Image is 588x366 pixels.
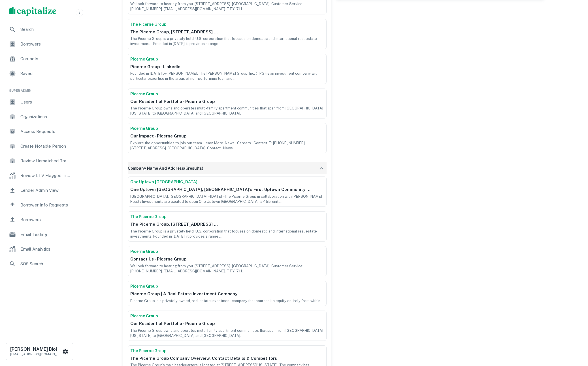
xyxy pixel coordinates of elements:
a: Picerne Group [130,56,324,62]
a: Borrowers [5,37,74,51]
a: Picerne Group [130,249,324,255]
a: Access Requests [5,125,74,138]
a: Borrower Info Requests [5,198,74,212]
a: The Picerne Group [130,214,324,220]
button: [PERSON_NAME] Biol[EMAIL_ADDRESS][DOMAIN_NAME] [6,343,73,360]
a: SOS Search [5,257,74,271]
span: Email Analytics [20,246,71,253]
span: Borrower Info Requests [20,202,71,208]
span: Email Testing [20,231,71,238]
a: Organizations [5,110,74,124]
p: The Picerne Group, [STREET_ADDRESS] ... [130,221,324,228]
a: Picerne Group [130,91,324,97]
p: We look forward to hearing from you. [STREET_ADDRESS]. [GEOGRAPHIC_DATA]. Customer Service: [PHON... [130,1,324,12]
img: capitalize-logo.png [9,7,57,16]
span: Borrowers [20,41,71,48]
p: [EMAIL_ADDRESS][DOMAIN_NAME] [10,352,61,357]
a: Create Notable Person [5,139,74,153]
p: Picerne Group | A Real Estate Investment Company [130,290,324,297]
a: The Picerne Group [130,348,324,354]
span: Saved [20,70,71,77]
a: The Picerne Group [130,21,324,27]
p: We look forward to hearing from you. [STREET_ADDRESS]. [GEOGRAPHIC_DATA]. Customer Service: [PHON... [130,264,324,274]
span: Users [20,99,71,106]
span: Create Notable Person [20,143,71,150]
a: Search [5,23,74,36]
span: Search [20,26,71,33]
a: Contacts [5,52,74,66]
span: SOS Search [20,260,71,267]
a: Picerne Group [130,283,324,289]
a: Review LTV Flagged Transactions [5,169,74,182]
p: Picerne Group is a privately owned, real estate investment company that sources its equity entire... [130,298,324,303]
p: Our Residential Portfolio - Picerne Group [130,98,324,105]
a: Saved [5,67,74,80]
a: Review Unmatched Transactions [5,154,74,168]
span: Contacts [20,55,71,62]
a: Borrowers [5,213,74,227]
a: Picerne Group [130,126,324,132]
h6: company name and address ( 6 results) [128,165,203,171]
p: One Uptown [GEOGRAPHIC_DATA], [GEOGRAPHIC_DATA]'s First Uptown Community ... [130,186,324,193]
p: The Picerne Group Company Overview, Contact Details & Competitors [130,355,324,362]
span: Review LTV Flagged Transactions [20,172,71,179]
p: Our Impact - Picerne Group [130,133,324,139]
a: Users [5,95,74,109]
span: Organizations [20,113,71,120]
p: Picerne Group - LinkedIn [130,63,324,70]
span: Borrowers [20,216,71,223]
p: Explore the opportunities to join our team. Learn More. News · Careers · Contact. T: [PHONE_NUMBE... [130,141,324,151]
a: Lender Admin View [5,184,74,197]
p: The Picerne Group is a privately held, U.S. corporation that focuses on domestic and internationa... [130,229,324,239]
span: Access Requests [20,128,71,135]
p: Contact Us - Picerne Group [130,256,324,262]
iframe: Chat Widget [560,303,588,330]
p: The Picerne Group owns and operates multi-family apartment communities that span from [GEOGRAPHIC... [130,106,324,116]
p: The Picerne Group, [STREET_ADDRESS] ... [130,29,324,35]
span: Review Unmatched Transactions [20,158,71,164]
p: Our Residential Portfolio - Picerne Group [130,320,324,327]
h6: [PERSON_NAME] Biol [10,347,61,352]
p: [GEOGRAPHIC_DATA], [GEOGRAPHIC_DATA] – [DATE] –The Picerne Group in collaboration with [PERSON_NA... [130,194,324,204]
a: Email Analytics [5,242,74,256]
a: Picerne Group [130,313,324,319]
p: The Picerne Group owns and operates multi-family apartment communities that span from [GEOGRAPHIC... [130,328,324,338]
span: Lender Admin View [20,187,71,194]
a: Email Testing [5,228,74,241]
li: Super Admin [5,81,74,95]
a: One Uptown [GEOGRAPHIC_DATA] [130,179,324,185]
p: Founded in [DATE] by [PERSON_NAME], The [PERSON_NAME] Group, Inc. (TPG) is an investment company ... [130,71,324,81]
p: The Picerne Group is a privately held, U.S. corporation that focuses on domestic and internationa... [130,36,324,46]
